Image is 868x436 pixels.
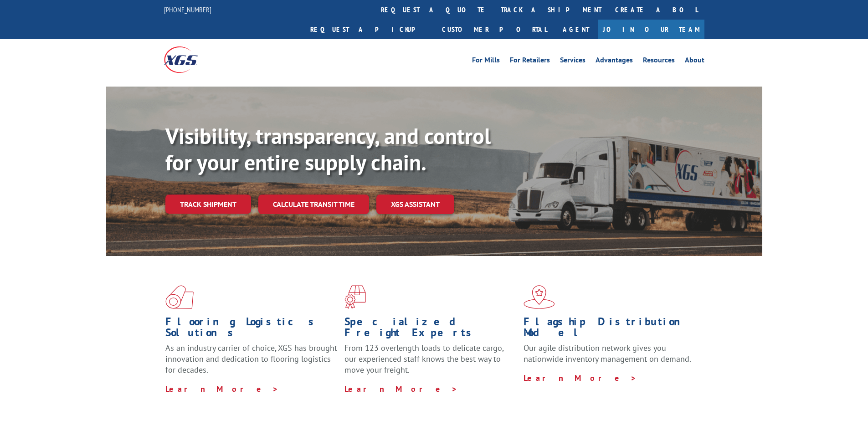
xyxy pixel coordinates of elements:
a: Learn More > [344,384,458,394]
a: Resources [643,56,675,67]
span: Our agile distribution network gives you nationwide inventory management on demand. [524,343,691,364]
a: Agent [554,20,598,39]
h1: Flooring Logistics Solutions [165,316,338,343]
img: xgs-icon-flagship-distribution-model-red [524,285,555,309]
a: Calculate transit time [258,195,369,214]
a: For Mills [472,56,500,67]
span: As an industry carrier of choice, XGS has brought innovation and dedication to flooring logistics... [165,343,337,375]
a: Customer Portal [435,20,554,39]
a: Learn More > [524,373,637,383]
a: Services [560,56,586,67]
b: Visibility, transparency, and control for your entire supply chain. [165,122,491,176]
a: Request a pickup [303,20,435,39]
img: xgs-icon-focused-on-flooring-red [344,285,366,309]
a: Join Our Team [598,20,704,39]
a: Track shipment [165,195,251,214]
img: xgs-icon-total-supply-chain-intelligence-red [165,285,194,309]
p: From 123 overlength loads to delicate cargo, our experienced staff knows the best way to move you... [344,343,517,383]
a: Learn More > [165,384,279,394]
a: XGS ASSISTANT [376,195,454,214]
a: [PHONE_NUMBER] [164,5,211,14]
h1: Flagship Distribution Model [524,316,696,343]
h1: Specialized Freight Experts [344,316,517,343]
a: About [685,56,704,67]
a: Advantages [596,56,633,67]
a: For Retailers [510,56,550,67]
